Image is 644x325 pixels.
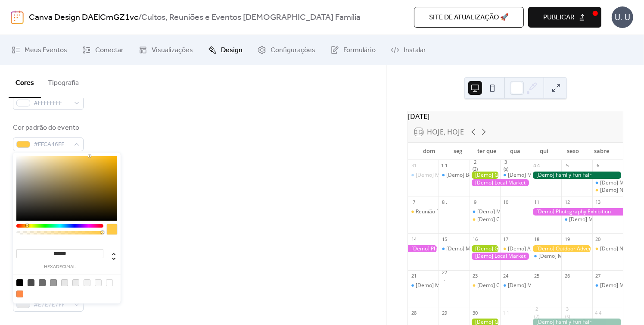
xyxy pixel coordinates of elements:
div: [Demo] Manhã Yoga Bliss [477,208,539,216]
div: [Demo] Family Fun Fair [531,172,623,179]
span: Publicar [543,12,574,23]
div: [Demo] Manhã Yoga Bliss [416,282,478,289]
div: [Demo] Manhã Yoga Bliss [538,253,600,260]
div: [Demo] Open Mic Night [592,245,623,253]
div: rgb(74, 74, 74) [28,279,34,286]
div: [Demo] Open Mic Night [592,187,623,194]
div: rgb(255, 255, 255) [106,279,113,286]
div: qui [530,143,559,160]
div: [Demo] Chá Social da Terceira Idade [477,282,565,289]
div: [Demo] Seniors' Social Tea [470,216,500,223]
div: [Demo] Morning Yoga Bliss [531,253,561,260]
div: [Demo] Aula de Culinária [508,245,568,253]
span: Instalar [404,45,426,56]
label: hexadecimal [16,265,103,269]
div: 7 [411,199,417,206]
div: 1 1 [441,162,448,169]
div: 22 . [441,273,448,279]
div: [Demo] Seniors' Social Tea [470,282,500,289]
a: Canva Design DAElCmGZ1vc [29,9,138,26]
div: 29 [441,309,448,316]
span: Site de atualização 🚀 [429,12,509,23]
div: 8 . [441,199,448,206]
div: 24 [503,273,509,279]
div: [Demo] Morning Yoga Bliss [500,172,531,179]
div: 25 [533,273,540,279]
span: Conectar [95,45,124,56]
div: 9 [472,199,479,206]
div: [Demo] Gardening Workshop [470,172,500,179]
a: Configurações [251,38,322,62]
span: Configurações [271,45,315,56]
button: Site de atualização 🚀 [414,7,524,28]
div: 28 [411,309,417,316]
div: rgb(231, 231, 231) [61,279,68,286]
div: 23 [472,273,479,279]
div: qua [501,143,530,160]
div: [Demo] Manhã Yoga Bliss [416,172,478,179]
div: 11 [533,199,540,206]
div: 2 (2) [533,309,540,316]
div: rgb(255, 137, 70) [16,291,23,297]
div: [Demo] Manhã Yoga Bliss [446,245,508,253]
div: rgb(0, 0, 0) [16,279,23,286]
div: sexo [559,143,588,160]
div: 20 [595,236,601,242]
div: [Demo] Morning Yoga Bliss [408,172,439,179]
div: [Demo] Local Market [470,179,531,187]
div: [DATE] [408,111,623,122]
div: [Demo] Morning Yoga Bliss [561,216,592,223]
div: [Demo] Manhã Yoga Bliss [508,282,570,289]
div: 4 4 [533,162,540,169]
div: 30 [472,309,479,316]
div: [Demo] Morning Yoga Bliss [439,245,469,253]
div: rgb(243, 243, 243) [84,279,90,286]
button: Tipografia [41,65,86,97]
div: 17 [503,236,509,242]
span: Visualizações [152,45,193,56]
div: 4 4 [595,309,601,316]
div: 18 [533,236,540,242]
div: dom [415,143,444,160]
div: rgb(108, 108, 108) [39,279,46,286]
div: [Demo] Local Market [470,253,531,260]
div: 31 [411,162,417,169]
div: 16 [472,236,479,242]
div: [Demo] Morning Yoga Bliss [408,282,439,289]
div: 6 [595,162,601,169]
span: Formulário [343,45,376,56]
div: [Demo] Morning Yoga Bliss [592,282,623,289]
div: rgb(235, 235, 235) [72,279,79,286]
div: sabre [587,143,616,160]
div: [Demo] Fitness Bootcamp [439,172,469,179]
button: Cores [9,65,41,98]
div: 13 [595,199,601,206]
span: Meus Eventos [25,45,67,56]
b: Cultos, Reuniões e Eventos [DEMOGRAPHIC_DATA] Família [141,9,361,26]
a: Formulário [324,38,382,62]
div: [Demo] Bootcamp Fitness [446,172,508,179]
div: 1 1 [503,309,509,316]
b: / [138,9,141,26]
div: 3 (s) [564,309,570,316]
a: Design [202,38,249,62]
div: [Demo] Photography Exhibition [531,208,623,216]
div: [Demo] Morning Yoga Bliss [470,208,500,216]
div: [Demo] Chá Social da Terceira Idade [477,216,565,223]
div: [Demo] Manhã Yoga Bliss [508,172,570,179]
div: rgb(153, 153, 153) [50,279,57,286]
div: 27 [595,273,601,279]
a: Instalar [384,38,432,62]
div: 10 [503,199,509,206]
div: Cor padrão do evento [13,123,82,133]
div: 2 (2) [472,162,479,169]
div: [Demo] Outdoor Adventure Day [531,245,592,253]
span: Design [221,45,243,56]
img: logo [11,10,24,24]
span: #FFFFFFFF [34,98,70,109]
div: 12 [564,199,570,206]
div: U. U [612,6,633,28]
div: [Demo] Photography Exhibition [408,245,439,253]
div: 3 (s) [503,162,509,169]
div: 26 [564,273,570,279]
